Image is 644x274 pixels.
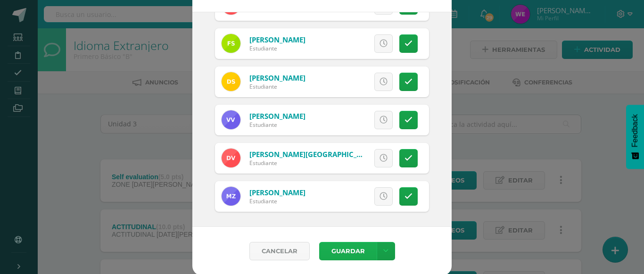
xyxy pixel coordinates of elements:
span: Excusa [330,149,355,167]
a: [PERSON_NAME] [249,111,305,121]
span: Excusa [330,35,355,52]
span: Feedback [631,114,639,147]
div: Estudiante [249,121,305,129]
a: [PERSON_NAME] [249,73,305,83]
div: Estudiante [249,83,305,91]
div: Estudiante [249,44,305,52]
span: Excusa [330,188,355,205]
div: Estudiante [249,159,363,167]
span: Excusa [330,73,355,91]
button: Guardar [319,242,377,260]
img: 30f8afa0741b1ed6f51a43e9156803ae.png [222,72,240,91]
img: 309ef55893098279abe36d177e3f7e1c.png [222,110,240,129]
button: Feedback - Mostrar encuesta [626,105,644,169]
a: [PERSON_NAME][GEOGRAPHIC_DATA] [249,149,378,159]
span: Excusa [330,111,355,129]
a: [PERSON_NAME] [249,188,305,197]
div: Estudiante [249,197,305,205]
img: 7ff3ef507b65cbe1399b3368a51d1edf.png [222,34,240,53]
a: Cancelar [249,242,310,260]
img: ed252f3f7114d6e3ae29dd18bd3c4460.png [222,187,240,206]
a: [PERSON_NAME] [249,35,305,44]
img: e2eb68cf4d4b06dece5f424b5796dfbe.png [222,149,240,167]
